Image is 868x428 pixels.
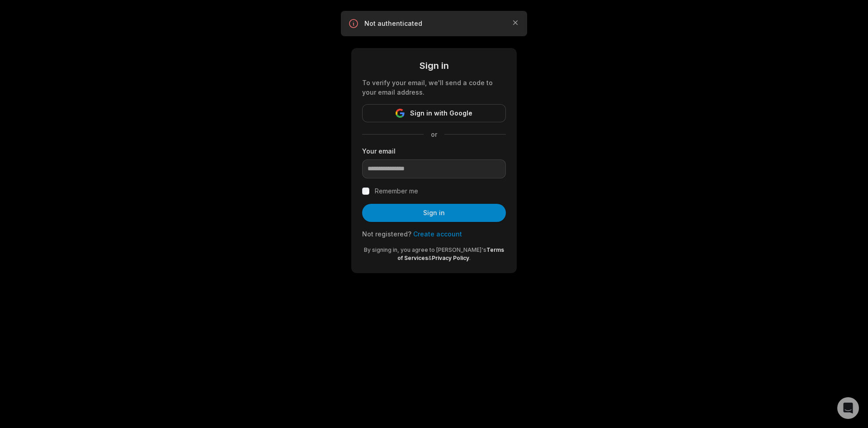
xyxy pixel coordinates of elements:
div: Sign in [362,59,506,72]
button: Sign in with Google [362,104,506,122]
div: Open Intercom Messenger [837,397,859,419]
button: Sign in [362,204,506,222]
span: By signing in, you agree to [PERSON_NAME]'s [364,246,486,253]
span: . [469,255,471,261]
div: To verify your email, we'll send a code to your email address. [362,78,506,97]
span: Sign in with Google [410,108,472,119]
span: & [428,255,432,261]
span: Not registered? [362,230,411,238]
a: Create account [413,230,462,238]
label: Remember me [375,186,418,197]
p: Not authenticated [364,19,504,28]
a: Privacy Policy [432,255,469,261]
span: or [424,130,444,139]
a: Terms of Services [397,246,504,261]
label: Your email [362,146,506,156]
